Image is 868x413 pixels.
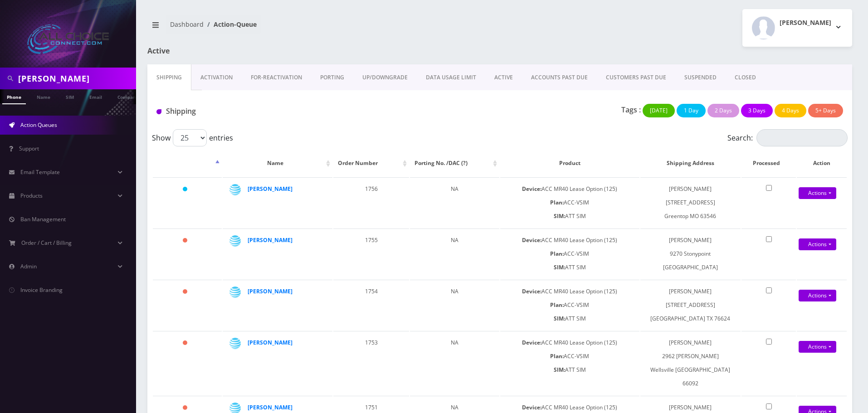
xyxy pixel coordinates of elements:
td: ACC MR40 Lease Option (125) ACC-VSIM ATT SIM [500,331,639,395]
td: [PERSON_NAME] [STREET_ADDRESS] [GEOGRAPHIC_DATA] TX 76624 [640,280,741,330]
span: Ban Management [20,215,66,223]
td: 1755 [333,228,409,279]
b: Device: [522,339,541,346]
img: All Choice Connect [27,24,109,54]
b: SIM: [554,315,565,322]
h2: [PERSON_NAME] [780,19,831,27]
a: CLOSED [726,64,765,91]
a: [PERSON_NAME] [248,403,293,411]
b: Device: [522,236,541,244]
a: Name [32,89,55,103]
a: ACCOUNTS PAST DUE [522,64,597,91]
td: [PERSON_NAME] [STREET_ADDRESS] Greentop MO 63546 [640,177,741,228]
h1: Active [147,47,373,55]
th: Product [500,150,639,176]
nav: breadcrumb [147,15,493,41]
button: 3 Days [741,104,773,117]
p: Tags : [621,104,641,115]
a: [PERSON_NAME] [248,185,293,193]
th: Processed: activate to sort column ascending [741,150,796,176]
span: Order / Cart / Billing [21,239,72,247]
b: SIM: [554,212,565,220]
img: Shipping [156,109,161,114]
a: CUSTOMERS PAST DUE [597,64,675,91]
b: Plan: [550,352,564,360]
td: 1753 [333,331,409,395]
span: Action Queues [20,121,57,129]
th: Name: activate to sort column ascending [223,150,333,176]
span: Email Template [20,168,60,176]
input: Search: [756,129,848,146]
a: PORTING [311,64,353,91]
b: Device: [522,185,541,193]
td: NA [410,280,499,330]
button: 5+ Days [808,104,843,117]
b: Plan: [550,199,564,206]
h1: Shipping [156,107,376,116]
a: Activation [191,64,242,91]
a: [PERSON_NAME] [248,339,293,346]
a: Actions [799,187,836,199]
a: FOR-REActivation [242,64,311,91]
span: Products [20,192,43,199]
th: Action [797,150,847,176]
a: Dashboard [170,20,204,29]
select: Showentries [173,129,207,146]
b: Device: [522,403,541,411]
a: Shipping [147,64,191,91]
button: 1 Day [677,104,706,117]
span: Admin [20,262,37,270]
a: [PERSON_NAME] [248,236,293,244]
b: Device: [522,287,541,295]
a: SUSPENDED [675,64,726,91]
li: Action-Queue [204,19,257,29]
td: ACC MR40 Lease Option (125) ACC-VSIM ATT SIM [500,177,639,228]
a: DATA USAGE LIMIT [417,64,485,91]
td: ACC MR40 Lease Option (125) ACC-VSIM ATT SIM [500,228,639,279]
a: UP/DOWNGRADE [353,64,417,91]
input: Search in Company [18,70,134,87]
label: Search: [727,129,848,146]
button: [DATE] [643,104,675,117]
td: ACC MR40 Lease Option (125) ACC-VSIM ATT SIM [500,280,639,330]
button: 4 Days [775,104,806,117]
span: Invoice Branding [20,286,63,294]
th: Order Number: activate to sort column ascending [333,150,409,176]
td: [PERSON_NAME] 2962 [PERSON_NAME] Wellsville [GEOGRAPHIC_DATA] 66092 [640,331,741,395]
a: ACTIVE [485,64,522,91]
a: Email [85,89,107,103]
a: Actions [799,238,836,250]
a: Actions [799,290,836,301]
button: [PERSON_NAME] [742,9,852,47]
td: 1756 [333,177,409,228]
b: SIM: [554,366,565,374]
td: 1754 [333,280,409,330]
th: Shipping Address [640,150,741,176]
td: NA [410,177,499,228]
th: Porting No. /DAC (?): activate to sort column ascending [410,150,499,176]
label: Show entries [152,129,233,146]
td: NA [410,228,499,279]
td: NA [410,331,499,395]
a: SIM [61,89,78,103]
button: 2 Days [707,104,739,117]
th: : activate to sort column descending [153,150,222,176]
b: SIM: [554,263,565,271]
b: Plan: [550,301,564,309]
a: Phone [2,89,26,104]
b: Plan: [550,250,564,258]
a: Company [113,89,143,103]
span: Support [19,145,39,152]
td: [PERSON_NAME] 9270 Stonypoint [GEOGRAPHIC_DATA] [640,228,741,279]
a: Actions [799,341,836,353]
a: [PERSON_NAME] [248,287,293,295]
